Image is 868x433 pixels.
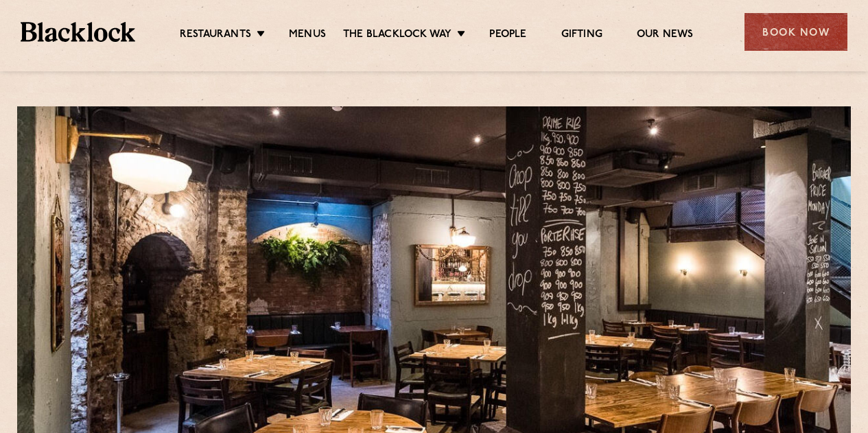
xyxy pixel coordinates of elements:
[180,28,251,43] a: Restaurants
[744,13,847,51] div: Book Now
[343,28,451,43] a: The Blacklock Way
[489,28,526,43] a: People
[289,28,326,43] a: Menus
[21,22,135,41] img: BL_Textured_Logo-footer-cropped.svg
[561,28,602,43] a: Gifting
[637,28,694,43] a: Our News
